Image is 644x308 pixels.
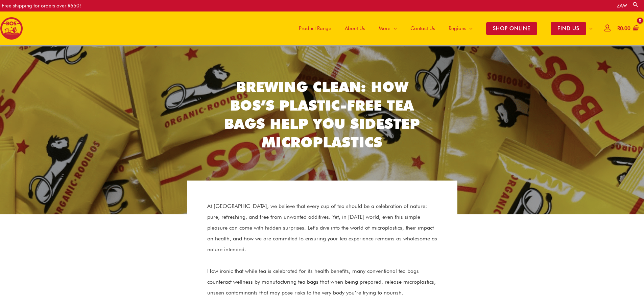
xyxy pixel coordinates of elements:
h2: Brewing Clean: How BOS’s plastic-free tea bags help you sidestep microplastics [224,78,420,151]
a: Contact Us [404,11,442,45]
nav: Site Navigation [287,11,599,45]
a: View Shopping Cart, empty [616,21,639,36]
span: FIND US [551,22,586,35]
a: More [372,11,404,45]
p: At [GEOGRAPHIC_DATA], we believe that every cup of tea should be a celebration of nature: pure, r... [207,201,437,298]
span: Product Range [299,18,331,39]
a: About Us [338,11,372,45]
a: Product Range [292,11,338,45]
a: Regions [442,11,479,45]
span: SHOP ONLINE [486,22,537,35]
bdi: 0.00 [617,25,630,31]
a: ZA [617,3,627,9]
span: About Us [345,18,365,39]
a: SHOP ONLINE [479,11,544,45]
span: Contact Us [410,18,435,39]
span: More [379,18,390,39]
a: Search button [632,1,639,8]
span: R [617,25,620,31]
span: Regions [449,18,466,39]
